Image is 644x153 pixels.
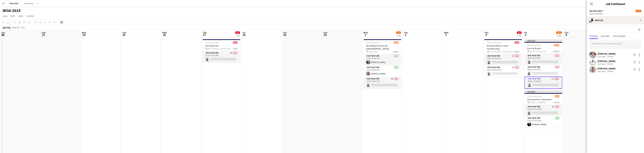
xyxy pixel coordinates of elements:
[41,33,46,37] span: 23
[524,77,562,89] app-card-role: Instruktør3I0/108:00-16:00 (8h)
[366,41,380,44] span: 11:00-18:00 (7h)
[598,60,615,63] div: [PERSON_NAME]
[565,31,568,34] span: Sat
[524,116,562,128] app-card-role: Instruktør1/110:30-20:30 (10h)[PERSON_NAME]
[601,35,610,37] span: Declined
[205,41,219,44] span: 11:30-19:30 (8h)
[484,39,522,77] app-job-card: 06:30-16:30 (10h)0/2Kommunikaos med facilitering [GEOGRAPHIC_DATA][STREET_ADDRESS][GEOGRAPHIC_DAT...
[484,31,488,34] span: Thu
[82,31,86,34] span: Mon
[21,0,36,7] button: New Board
[613,35,626,37] span: Unavailable
[556,31,562,34] span: 4/12
[587,16,644,24] div: Invited
[589,12,641,15] div: 08:00-16:00 (8h)
[233,47,238,50] span: 1 Role
[404,31,408,34] span: Tue
[21,26,25,29] div: CEST
[1,33,5,37] span: 22
[515,41,519,44] span: 0/2
[7,0,21,7] button: WOA 2025
[394,41,399,44] span: 2/3
[233,41,238,44] span: 0/1
[587,2,644,6] h3: Job Fulfilment
[527,95,542,98] span: 10:30-20:30 (10h)
[25,14,35,18] a: Comms
[514,50,519,53] span: 2 Roles
[323,33,327,37] span: 30
[556,34,562,37] div: 2 Jobs
[524,47,562,50] h3: Fest & Event
[26,14,34,17] span: Comms
[364,65,401,77] app-card-role: Instruktør1/111:00-18:00 (7h)[PERSON_NAME]
[484,33,488,37] span: 4
[524,31,527,34] span: Fri
[18,14,23,17] span: Jobs
[11,26,20,29] span: Week 48
[162,31,167,34] span: Wed
[203,39,240,62] app-job-card: 11:30-19:30 (8h)0/1Forræderne [GEOGRAPHIC_DATA][STREET_ADDRESS][GEOGRAPHIC_DATA]1 RoleInstruktør3...
[242,33,245,37] span: 28
[162,33,167,37] span: 26
[364,31,368,34] span: Mon
[283,31,287,34] span: Sat
[364,77,401,88] app-card-role: Instruktør4A0/111:00-18:00 (7h)
[203,51,240,62] app-card-role: Instruktør3A0/111:30-19:30 (8h)
[81,33,86,37] span: 24
[517,31,522,34] span: 0/2
[489,50,514,53] span: [GEOGRAPHIC_DATA][STREET_ADDRESS][GEOGRAPHIC_DATA]
[529,101,546,104] span: [STREET_ADDRESS]
[555,95,559,98] span: 1/2
[524,54,562,65] app-card-role: Instruktør0/108:00-16:00 (8h)
[396,34,401,37] div: 1 Job
[553,50,559,53] span: 10 Roles
[487,41,502,44] span: 06:30-16:30 (10h)
[3,8,21,13] h1: WOA 2025
[11,14,15,17] span: Edit
[524,39,562,89] div: Updated08:00-16:00 (8h)3/10Fest & Event Solrød Idrætscenter10 RolesInstruktør0/108:00-16:00 (8h) ...
[396,31,401,34] span: 2/3
[393,50,399,53] span: 3 Roles
[606,55,614,58] div: 24.3km
[524,33,527,37] span: 5
[606,63,614,65] div: 26.4km
[524,65,562,77] app-card-role: Instruktør0/108:00-16:00 (8h)
[484,44,522,50] h3: Kommunikaos med facilitering
[17,14,24,18] a: Jobs
[564,33,568,37] span: 6
[243,31,245,34] span: Fri
[364,39,401,88] app-job-card: 11:00-18:00 (7h)2/3Brandmysteriet på [GEOGRAPHIC_DATA] Koldinghus3 RolesInstruktør1/111:00-18:00 ...
[202,33,207,37] span: 27
[589,10,602,12] span: Instruktør
[3,14,7,17] span: View
[484,54,522,65] app-card-role: Instruktør1A0/106:30-16:30 (10h)
[363,33,368,37] span: 1
[444,31,448,34] span: Wed
[1,14,9,18] a: View
[524,98,562,101] h3: Stormester indendørs
[207,47,233,50] span: [GEOGRAPHIC_DATA][STREET_ADDRESS][GEOGRAPHIC_DATA]
[589,10,604,12] button: Instruktør
[589,35,598,37] span: Pending
[598,63,606,65] div: Not rated
[598,70,606,73] div: Not rated
[122,33,126,37] span: 25
[235,34,240,37] div: 1 Job
[364,44,401,50] h3: Brandmysteriet på [GEOGRAPHIC_DATA]
[9,14,16,18] a: Edit
[524,90,562,93] div: Updated
[606,70,614,73] div: 24.8km
[554,101,559,104] span: 2 Roles
[554,44,559,47] span: 3/10
[527,44,541,47] span: 08:00-16:00 (8h)
[42,31,46,34] span: Sun
[3,26,10,29] div: [DATE]
[636,10,641,12] span: 3/10
[1,31,5,34] span: Sat
[203,31,207,34] span: Thu
[598,55,606,58] div: Not rated
[443,33,448,37] span: 3
[598,52,615,55] div: [PERSON_NAME]
[122,31,126,34] span: Tue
